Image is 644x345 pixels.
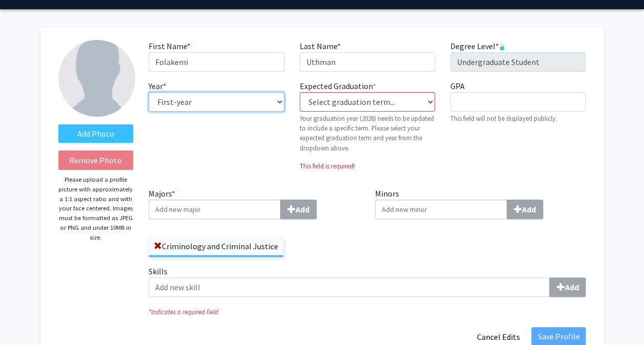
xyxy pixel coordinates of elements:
button: Majors* [280,200,317,219]
label: First Name [149,40,191,52]
button: Minors [507,200,543,219]
iframe: Chat [8,299,44,337]
i: Indicates a required field [149,307,586,317]
p: Please upload a profile picture with approximately a 1:1 aspect ratio and with your face centered... [58,175,134,242]
button: Remove Photo [58,150,134,170]
label: Expected Graduation [300,80,376,92]
label: Majors [149,187,360,219]
label: AddProfile Picture [58,124,134,143]
input: Majors*Add [149,200,281,219]
label: Criminology and Criminal Justice [149,238,283,255]
img: Profile Picture [58,40,135,117]
p: Your graduation year (2028) needs to be updated to include a specific term. Please select your ex... [300,114,435,153]
b: Add [565,282,578,292]
small: This field will not be displayed publicly. [450,114,557,122]
button: Skills [549,277,586,297]
b: Add [296,204,309,214]
label: Degree Level [450,40,505,52]
input: MinorsAdd [375,200,507,219]
label: Minors [375,187,586,219]
b: Add [522,204,536,214]
svg: This information is provided and automatically updated by University of Maryland and is not edita... [499,44,505,50]
label: Year [149,80,167,92]
input: SkillsAdd [149,277,550,297]
label: GPA [450,80,465,92]
label: Skills [149,265,586,297]
p: This field is required! [300,161,435,171]
label: Last Name [300,40,341,52]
